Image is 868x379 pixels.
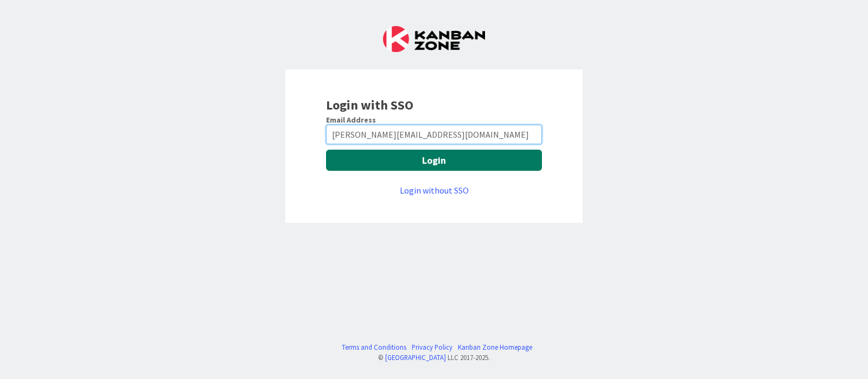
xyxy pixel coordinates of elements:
div: © LLC 2017- 2025 . [336,352,532,363]
a: Terms and Conditions [342,342,406,352]
a: Kanban Zone Homepage [458,342,532,352]
b: Login with SSO [326,97,413,113]
a: Login without SSO [400,185,469,196]
label: Email Address [326,115,376,125]
a: [GEOGRAPHIC_DATA] [385,353,446,362]
img: Kanban Zone [383,26,485,52]
button: Login [326,150,542,171]
a: Privacy Policy [412,342,452,352]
